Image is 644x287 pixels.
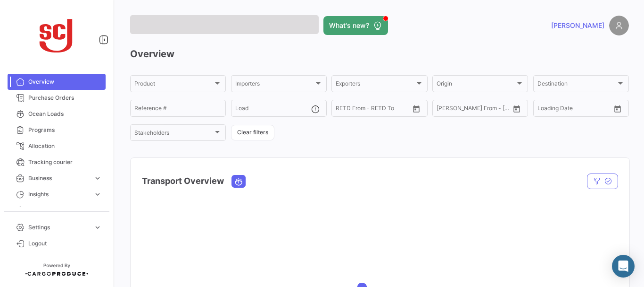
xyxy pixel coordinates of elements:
button: Open calendar [409,102,423,116]
span: Tracking courier [28,158,102,166]
span: Carbon Footprint [28,206,102,215]
a: Tracking courier [8,154,106,170]
span: Product [134,82,213,88]
img: placeholder-user.png [609,16,629,35]
a: Purchase Orders [8,90,106,106]
span: What's new? [329,21,369,30]
button: What's new? [323,16,388,35]
span: Programs [28,126,102,134]
span: Settings [28,223,90,232]
span: Allocation [28,142,102,150]
input: From [336,106,349,113]
span: Logout [28,239,102,248]
input: To [456,106,491,113]
span: Stakeholders [134,131,213,138]
h4: Transport Overview [142,174,224,188]
span: expand_more [93,223,102,232]
a: Ocean Loads [8,106,106,122]
span: Insights [28,190,90,199]
input: To [355,106,390,113]
a: Programs [8,122,106,138]
input: From [537,106,551,113]
h3: Overview [130,47,629,61]
input: To [557,106,592,113]
button: Ocean [232,175,245,187]
span: Overview [28,78,102,86]
a: Allocation [8,138,106,154]
span: Destination [537,82,616,88]
span: Ocean Loads [28,110,102,118]
span: [PERSON_NAME] [551,21,604,30]
span: Exporters [336,82,414,88]
span: expand_more [93,174,102,183]
a: Overview [8,74,106,90]
span: Origin [437,82,515,88]
span: Importers [235,82,314,88]
button: Open calendar [611,102,625,116]
img: scj_logo1.svg [33,11,80,59]
span: expand_more [93,190,102,199]
button: Clear filters [231,125,274,140]
span: Business [28,174,90,183]
a: Carbon Footprint [8,202,106,218]
div: Abrir Intercom Messenger [612,255,635,278]
input: From [437,106,450,113]
button: Open calendar [510,102,524,116]
span: Purchase Orders [28,94,102,102]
